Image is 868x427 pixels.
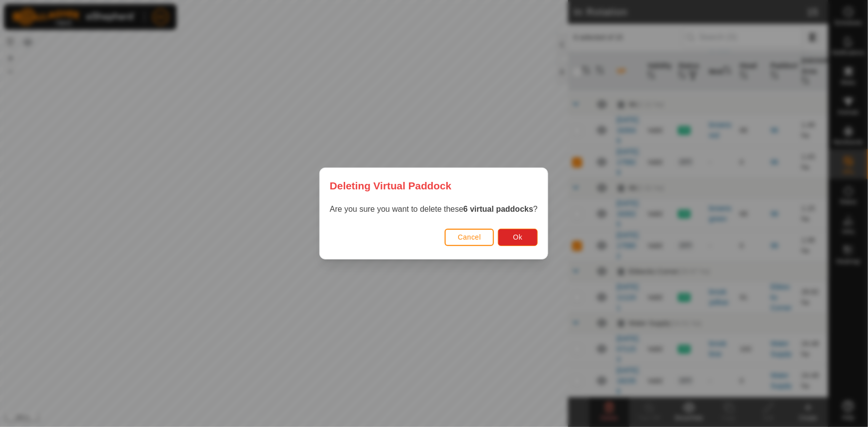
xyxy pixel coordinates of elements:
button: Cancel [445,229,494,246]
span: Ok [513,233,523,241]
span: Are you sure you want to delete these ? [330,205,538,213]
span: Cancel [458,233,482,241]
strong: 6 virtual paddocks [464,205,534,213]
span: Deleting Virtual Paddock [330,178,452,193]
button: Ok [498,229,538,246]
